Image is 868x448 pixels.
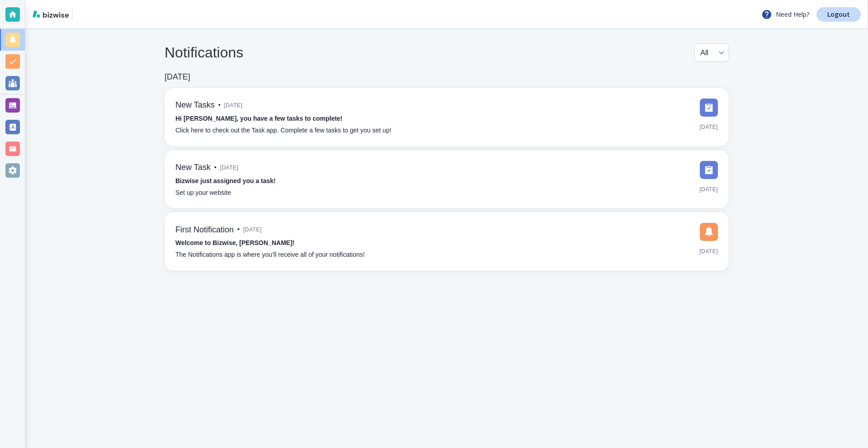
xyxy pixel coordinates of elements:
[700,99,718,117] img: DashboardSidebarTasks.svg
[699,245,718,258] span: [DATE]
[761,9,809,20] p: Need Help?
[224,99,243,112] span: [DATE]
[214,163,217,173] p: •
[827,11,850,18] p: Logout
[165,150,729,209] a: New Task•[DATE]Bizwise just assigned you a task!Set up your website[DATE]
[165,44,243,61] h4: Notifications
[175,115,343,122] strong: Hi [PERSON_NAME], you have a few tasks to complete!
[175,225,234,235] h6: First Notification
[699,183,718,196] span: [DATE]
[175,250,365,260] p: The Notifications app is where you’ll receive all of your notifications!
[165,212,729,271] a: First Notification•[DATE]Welcome to Bizwise, [PERSON_NAME]!The Notifications app is where you’ll ...
[33,10,69,18] img: bizwise
[175,188,231,198] p: Set up your website
[218,100,221,110] p: •
[699,120,718,134] span: [DATE]
[165,88,729,146] a: New Tasks•[DATE]Hi [PERSON_NAME], you have a few tasks to complete!Click here to check out the Ta...
[816,7,861,22] a: Logout
[243,223,262,236] span: [DATE]
[165,72,190,82] h6: [DATE]
[700,223,718,241] img: DashboardSidebarNotification.svg
[237,225,240,235] p: •
[220,161,239,174] span: [DATE]
[175,177,276,184] strong: Bizwise just assigned you a task!
[76,7,114,22] img: Dunnington Consulting
[175,239,294,246] strong: Welcome to Bizwise, [PERSON_NAME]!
[175,126,392,136] p: Click here to check out the Task app. Complete a few tasks to get you set up!
[175,163,211,173] h6: New Task
[700,44,723,61] div: All
[700,161,718,179] img: DashboardSidebarTasks.svg
[175,100,215,110] h6: New Tasks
